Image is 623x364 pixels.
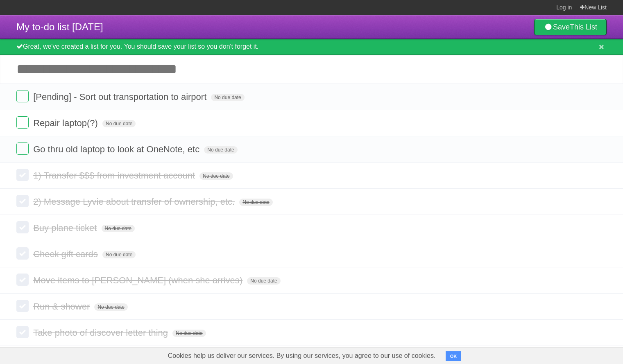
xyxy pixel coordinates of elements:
button: OK [446,351,462,361]
label: Done [16,274,29,286]
span: No due date [239,199,272,206]
span: No due date [211,94,244,101]
label: Done [16,169,29,181]
span: 2) Message Lyvie about transfer of ownership, etc. [33,197,237,207]
span: Run & shower [33,301,92,312]
label: Done [16,142,29,155]
span: No due date [204,146,237,154]
span: Take photo of discover letter thing [33,328,170,338]
a: SaveThis List [534,19,607,35]
span: Check gift cards [33,249,100,259]
span: [Pending] - Sort out transportation to airport [33,92,208,102]
label: Done [16,221,29,233]
span: Repair laptop(?) [33,118,100,128]
label: Done [16,116,29,129]
span: No due date [172,330,206,337]
span: Go thru old laptop to look at OneNote, etc [33,144,202,154]
b: This List [570,23,597,31]
label: Done [16,90,29,102]
span: No due date [94,303,127,311]
span: No due date [102,225,135,232]
label: Done [16,247,29,260]
span: No due date [102,120,136,127]
span: Buy plane ticket [33,223,99,233]
span: No due date [199,172,233,180]
span: Cookies help us deliver our services. By using our services, you agree to our use of cookies. [160,348,444,364]
span: My to-do list [DATE] [16,21,103,32]
label: Done [16,195,29,207]
span: 1) Transfer $$$ from investment account [33,170,197,181]
span: No due date [102,251,136,258]
label: Done [16,326,29,338]
label: Done [16,300,29,312]
span: No due date [247,277,280,285]
span: Move items to [PERSON_NAME] (when she arrives) [33,275,245,285]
